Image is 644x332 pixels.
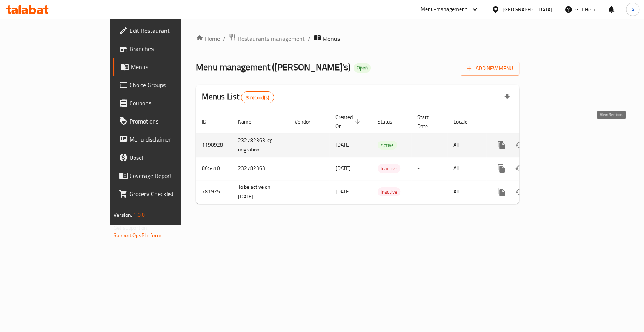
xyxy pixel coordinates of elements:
span: 1.0.0 [133,210,145,220]
button: Add New Menu [461,62,519,76]
li: / [308,34,310,43]
td: - [411,157,447,180]
td: All [447,133,486,157]
a: Coupons [113,94,217,112]
span: Inactive [378,164,400,173]
a: Menus [113,58,217,76]
div: Total records count [241,91,274,103]
th: Actions [486,110,571,133]
button: more [492,136,510,154]
span: Coupons [129,99,211,108]
span: Start Date [417,113,438,131]
table: enhanced table [196,110,571,204]
span: Menus [131,62,211,71]
button: more [492,159,510,178]
span: Status [378,117,402,126]
span: [DATE] [335,187,351,196]
span: Restaurants management [238,34,305,43]
span: Add New Menu [467,64,513,73]
a: Promotions [113,112,217,130]
span: Locale [453,117,477,126]
td: To be active on [DATE] [232,180,289,204]
a: Restaurants management [229,34,305,43]
a: Grocery Checklist [113,185,217,203]
span: Coverage Report [129,171,211,180]
a: Upsell [113,148,217,167]
td: - [411,180,447,204]
td: All [447,180,486,204]
span: Upsell [129,153,211,162]
span: ID [202,117,216,126]
a: Coverage Report [113,167,217,185]
span: Get support on: [114,223,148,233]
div: Export file [498,88,516,107]
span: Choice Groups [129,80,211,90]
span: Vendor [295,117,320,126]
span: 3 record(s) [241,94,274,101]
span: [DATE] [335,140,351,150]
h2: Menus List [202,91,274,103]
button: Change Status [510,159,529,178]
span: Promotions [129,117,211,126]
td: All [447,157,486,180]
span: Open [354,65,371,71]
td: 232782363 [232,157,289,180]
a: Choice Groups [113,76,217,94]
div: [GEOGRAPHIC_DATA] [503,5,552,14]
a: Menu disclaimer [113,130,217,148]
span: Branches [129,44,211,53]
td: - [411,133,447,157]
span: Active [378,141,397,150]
button: Change Status [510,136,529,154]
span: A [631,5,634,14]
a: Support.OpsPlatform [114,230,161,240]
span: Inactive [378,188,400,196]
span: Menu disclaimer [129,135,211,144]
span: Menus [323,34,340,43]
span: Created On [335,113,363,131]
span: Edit Restaurant [129,26,211,35]
span: Grocery Checklist [129,189,211,198]
nav: breadcrumb [196,34,519,43]
span: Name [238,117,261,126]
span: [DATE] [335,163,351,173]
div: Active [378,141,397,150]
li: / [223,34,226,43]
span: Menu management ( [PERSON_NAME]'s ) [196,59,350,76]
span: Version: [114,210,132,220]
td: 232782363-cg migration [232,133,289,157]
button: Change Status [510,183,529,201]
div: Menu-management [421,5,467,14]
button: more [492,183,510,201]
a: Branches [113,40,217,58]
a: Edit Restaurant [113,22,217,40]
div: Open [354,63,371,73]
